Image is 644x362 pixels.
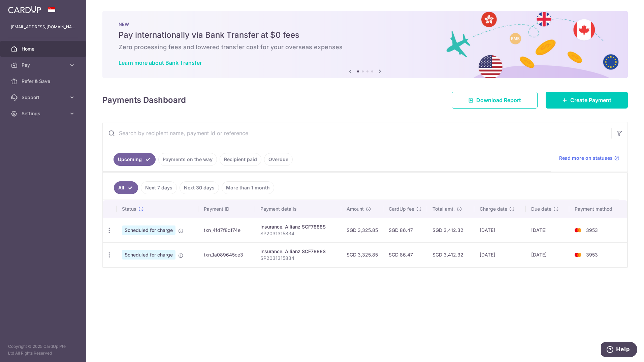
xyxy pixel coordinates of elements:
[427,218,474,242] td: SGD 3,412.32
[586,227,598,233] span: 3953
[586,252,598,258] span: 3953
[220,153,261,166] a: Recipient paid
[15,5,29,11] span: Help
[222,181,274,194] a: More than 1 month
[22,110,66,117] span: Settings
[570,96,611,104] span: Create Payment
[559,155,613,161] span: Read more on statuses
[102,11,628,78] img: Bank transfer banner
[559,155,619,161] a: Read more on statuses
[546,92,628,109] a: Create Payment
[141,181,177,194] a: Next 7 days
[474,218,526,242] td: [DATE]
[198,242,255,267] td: txn_1a089645ce3
[180,181,219,194] a: Next 30 days
[341,218,383,242] td: SGD 3,325.85
[383,242,427,267] td: SGD 86.47
[526,218,569,242] td: [DATE]
[260,230,335,237] p: SP2031315834
[255,200,341,218] th: Payment details
[571,251,585,259] img: Bank Card
[119,30,612,40] h5: Pay internationally via Bank Transfer at $0 fees
[119,59,202,66] a: Learn more about Bank Transfer
[198,218,255,242] td: txn_4fd7f8df74e
[427,242,474,267] td: SGD 3,412.32
[103,122,611,144] input: Search by recipient name, payment id or reference
[341,242,383,267] td: SGD 3,325.85
[569,200,627,218] th: Payment method
[389,206,414,212] span: CardUp fee
[571,226,585,234] img: Bank Card
[480,206,507,212] span: Charge date
[264,153,293,166] a: Overdue
[452,92,538,109] a: Download Report
[119,22,612,27] p: NEW
[114,153,156,166] a: Upcoming
[198,200,255,218] th: Payment ID
[122,206,136,212] span: Status
[432,206,455,212] span: Total amt.
[122,250,175,260] span: Scheduled for charge
[22,62,66,68] span: Pay
[526,242,569,267] td: [DATE]
[474,242,526,267] td: [DATE]
[119,43,612,51] h6: Zero processing fees and lowered transfer cost for your overseas expenses
[601,342,637,359] iframe: Opens a widget where you can find more information
[22,78,66,85] span: Refer & Save
[260,255,335,262] p: SP2031315834
[8,5,41,13] img: CardUp
[158,153,217,166] a: Payments on the way
[383,218,427,242] td: SGD 86.47
[114,181,138,194] a: All
[102,94,186,106] h4: Payments Dashboard
[22,46,66,52] span: Home
[260,248,335,255] div: Insurance. Allianz SCF7888S
[11,24,75,30] p: [EMAIL_ADDRESS][DOMAIN_NAME]
[22,94,66,101] span: Support
[260,223,335,230] div: Insurance. Allianz SCF7888S
[476,96,521,104] span: Download Report
[122,225,175,235] span: Scheduled for charge
[531,206,551,212] span: Due date
[347,206,364,212] span: Amount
